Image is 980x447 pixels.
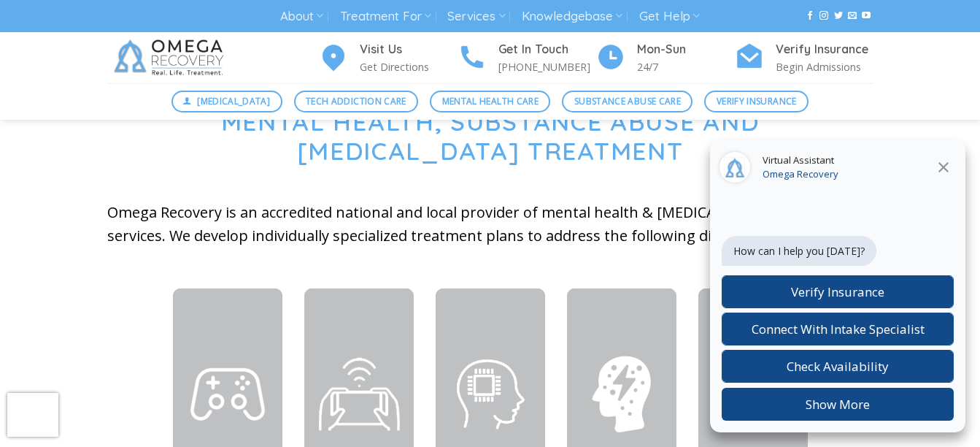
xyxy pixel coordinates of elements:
[522,3,622,30] a: Knowledgebase
[637,58,735,75] p: 24/7
[360,58,458,75] p: Get Directions
[776,40,873,59] h4: Verify Insurance
[447,3,505,30] a: Services
[107,32,235,83] img: Omega Recovery
[735,40,873,76] a: Verify Insurance Begin Admissions
[458,40,596,76] a: Get In Touch [PHONE_NUMBER]
[171,91,282,112] a: [MEDICAL_DATA]
[294,91,419,112] a: Tech Addiction Care
[430,91,550,112] a: Mental Health Care
[862,11,871,21] a: Follow on YouTube
[574,94,681,108] span: Substance Abuse Care
[319,40,458,76] a: Visit Us Get Directions
[637,40,735,59] h4: Mon-Sun
[498,58,596,75] p: [PHONE_NUMBER]
[717,94,797,108] span: Verify Insurance
[704,91,809,112] a: Verify Insurance
[498,40,596,59] h4: Get In Touch
[340,3,431,30] a: Treatment For
[848,11,857,21] a: Send us an email
[834,11,843,21] a: Follow on Twitter
[360,40,458,59] h4: Visit Us
[197,94,270,108] span: [MEDICAL_DATA]
[562,91,692,112] a: Substance Abuse Care
[819,11,828,21] a: Follow on Instagram
[776,58,873,75] p: Begin Admissions
[806,11,814,21] a: Follow on Facebook
[107,201,873,248] p: Omega Recovery is an accredited national and local provider of mental health & [MEDICAL_DATA] tre...
[442,94,539,108] span: Mental Health Care
[280,3,323,30] a: About
[306,94,406,108] span: Tech Addiction Care
[221,106,760,167] span: Mental Health, Substance Abuse and [MEDICAL_DATA] Treatment
[639,3,700,30] a: Get Help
